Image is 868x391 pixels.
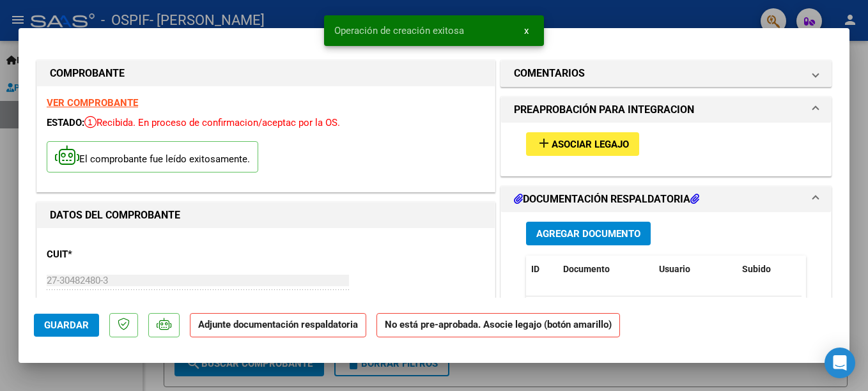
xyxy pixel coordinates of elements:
[526,296,802,328] div: No data to display
[737,256,801,283] datatable-header-cell: Subido
[526,222,651,245] button: Agregar Documento
[47,247,178,262] p: CUIT
[659,264,690,274] span: Usuario
[376,313,620,338] strong: No está pre-aprobada. Asocie legajo (botón amarillo)
[514,19,539,42] button: x
[84,117,340,128] span: Recibida. En proceso de confirmacion/aceptac por la OS.
[558,256,654,283] datatable-header-cell: Documento
[825,348,855,378] div: Open Intercom Messenger
[742,264,771,274] span: Subido
[563,264,610,274] span: Documento
[536,135,552,151] mat-icon: add
[801,256,865,283] datatable-header-cell: Acción
[50,209,180,221] strong: DATOS DEL COMPROBANTE
[47,97,138,109] a: VER COMPROBANTE
[654,256,737,283] datatable-header-cell: Usuario
[552,139,629,150] span: Asociar Legajo
[501,97,831,123] mat-expansion-panel-header: PREAPROBACIÓN PARA INTEGRACION
[501,61,831,86] mat-expansion-panel-header: COMENTARIOS
[44,319,89,331] span: Guardar
[501,123,831,176] div: PREAPROBACIÓN PARA INTEGRACION
[34,314,99,337] button: Guardar
[526,256,558,283] datatable-header-cell: ID
[531,264,539,274] span: ID
[47,117,84,128] span: ESTADO:
[47,141,258,172] p: El comprobante fue leído exitosamente.
[198,319,358,330] strong: Adjunte documentación respaldatoria
[524,25,529,36] span: x
[514,192,699,207] h1: DOCUMENTACIÓN RESPALDATORIA
[526,132,639,156] button: Asociar Legajo
[536,228,640,240] span: Agregar Documento
[50,67,125,79] strong: COMPROBANTE
[514,102,694,118] h1: PREAPROBACIÓN PARA INTEGRACION
[334,24,464,37] span: Operación de creación exitosa
[501,187,831,212] mat-expansion-panel-header: DOCUMENTACIÓN RESPALDATORIA
[514,66,585,81] h1: COMENTARIOS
